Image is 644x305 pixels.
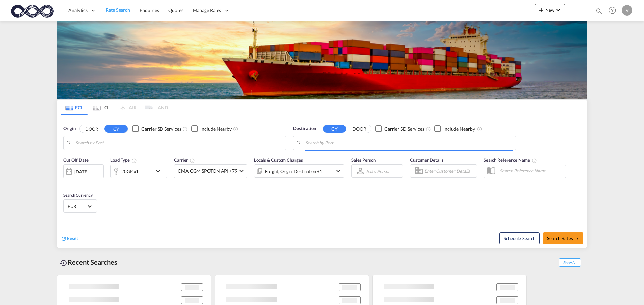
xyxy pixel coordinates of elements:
span: Sales Person [351,157,376,163]
span: Load Type [110,157,137,163]
div: Origin DOOR CY Checkbox No InkUnchecked: Search for CY (Container Yard) services for all selected... [57,115,587,248]
md-tab-item: LCL [88,100,114,115]
div: [DATE] [74,169,88,175]
div: V [622,5,632,16]
span: Enquiries [140,7,159,13]
md-icon: icon-information-outline [131,158,137,163]
span: Origin [63,125,75,132]
button: Search Ratesicon-arrow-right [543,232,583,244]
span: Show All [559,258,581,267]
md-icon: icon-chevron-down [554,6,562,14]
md-pagination-wrapper: Use the left and right arrow keys to navigate between tabs [61,100,168,115]
span: Carrier [174,157,195,163]
img: LCL+%26+FCL+BACKGROUND.png [57,21,587,99]
button: icon-plus 400-fgNewicon-chevron-down [535,4,565,17]
div: [DATE] [63,164,104,178]
md-icon: icon-plus 400-fg [537,6,545,14]
div: Recent Searches [57,255,120,270]
md-checkbox: Checkbox No Ink [191,125,232,132]
button: DOOR [80,125,103,133]
md-icon: icon-backup-restore [60,259,68,267]
md-tab-item: FCL [61,100,88,115]
span: Manage Rates [193,7,221,14]
md-checkbox: Checkbox No Ink [434,125,475,132]
md-icon: icon-arrow-right [575,237,579,241]
div: Carrier SD Services [141,126,181,132]
md-icon: Unchecked: Search for CY (Container Yard) services for all selected carriers.Checked : Search for... [426,126,431,132]
md-checkbox: Checkbox No Ink [375,125,424,132]
div: Help [607,5,622,17]
md-icon: icon-magnify [595,7,603,15]
md-datepicker: Select [63,178,68,187]
md-icon: The selected Trucker/Carrierwill be displayed in the rate results If the rates are from another f... [190,158,195,163]
span: CMA CGM SPOTON API +79 [178,168,237,174]
span: New [537,7,562,13]
md-icon: Your search will be saved by the below given name [532,158,537,163]
span: EUR [68,203,87,209]
input: Search by Port [75,138,283,148]
input: Search by Port [305,138,513,148]
span: Search Reference Name [484,157,537,163]
span: Search Currency [63,193,93,198]
span: Help [607,5,618,16]
div: Freight Origin Destination Factory Stuffing [265,167,322,176]
div: 20GP x1icon-chevron-down [110,165,167,178]
div: Include Nearby [443,126,475,132]
md-icon: Unchecked: Search for CY (Container Yard) services for all selected carriers.Checked : Search for... [182,126,188,132]
md-icon: icon-refresh [61,236,67,242]
button: CY [104,125,128,133]
span: Analytics [68,7,88,14]
input: Search Reference Name [496,166,566,176]
md-checkbox: Checkbox No Ink [132,125,181,132]
md-icon: icon-chevron-down [154,167,165,175]
span: Search Rates [547,236,579,241]
md-select: Sales Person [366,166,391,176]
button: Note: By default Schedule search will only considerorigin ports, destination ports and cut off da... [499,232,540,244]
span: Destination [293,125,316,132]
div: icon-refreshReset [61,235,78,242]
div: Carrier SD Services [384,126,424,132]
md-select: Select Currency: € EUREuro [67,201,93,211]
span: Rate Search [106,7,130,13]
input: Enter Customer Details [424,166,475,176]
md-icon: Unchecked: Ignores neighbouring ports when fetching rates.Checked : Includes neighbouring ports w... [233,126,238,132]
div: Freight Origin Destination Factory Stuffingicon-chevron-down [254,164,344,178]
button: CY [323,125,346,133]
span: Quotes [168,7,183,13]
md-icon: icon-chevron-down [334,167,342,175]
span: Customer Details [410,157,444,163]
div: 20GP x1 [121,167,139,176]
md-icon: Unchecked: Ignores neighbouring ports when fetching rates.Checked : Includes neighbouring ports w... [477,126,482,132]
span: Cut Off Date [63,157,89,163]
span: Locals & Custom Charges [254,157,303,163]
div: Include Nearby [200,126,232,132]
span: Reset [67,235,78,241]
img: c818b980817911efbdc1a76df449e905.png [10,3,55,18]
div: icon-magnify [595,7,603,17]
button: DOOR [347,125,371,133]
